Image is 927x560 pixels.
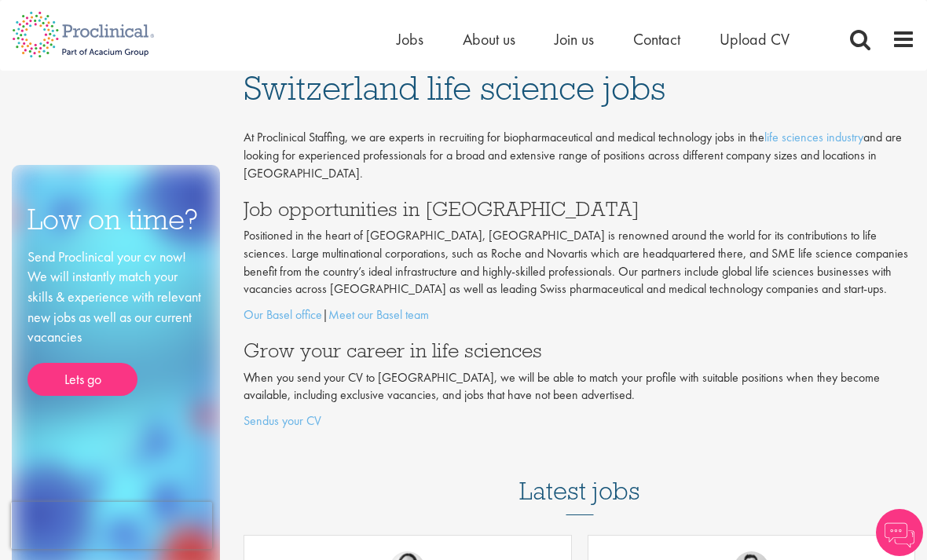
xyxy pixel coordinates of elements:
[244,67,665,109] span: Switzerland life science jobs
[463,29,515,49] a: About us
[519,438,640,515] h3: Latest jobs
[244,369,915,405] p: When you send your CV to [GEOGRAPHIC_DATA], we will be able to match your profile with suitable p...
[555,29,594,49] a: Join us
[244,227,915,298] p: Positioned in the heart of [GEOGRAPHIC_DATA], [GEOGRAPHIC_DATA] is renowned around the world for ...
[27,204,204,235] h3: Low on time?
[244,306,915,324] p: |
[397,29,423,49] a: Jobs
[244,306,322,323] a: Our Basel office
[244,129,915,183] p: At Proclinical Staffing, we are experts in recruiting for biopharmaceutical and medical technolog...
[764,129,863,145] a: life sciences industry
[244,340,915,361] h3: Grow your career in life sciences
[27,247,204,396] div: Send Proclinical your cv now! We will instantly match your skills & experience with relevant new ...
[244,412,321,429] a: Sendus your CV
[876,509,923,556] img: Chatbot
[633,29,680,49] a: Contact
[11,502,212,549] iframe: reCAPTCHA
[244,199,915,219] h3: Job opportunities in [GEOGRAPHIC_DATA]
[27,363,137,396] a: Lets go
[328,306,429,323] a: Meet our Basel team
[720,29,790,49] a: Upload CV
